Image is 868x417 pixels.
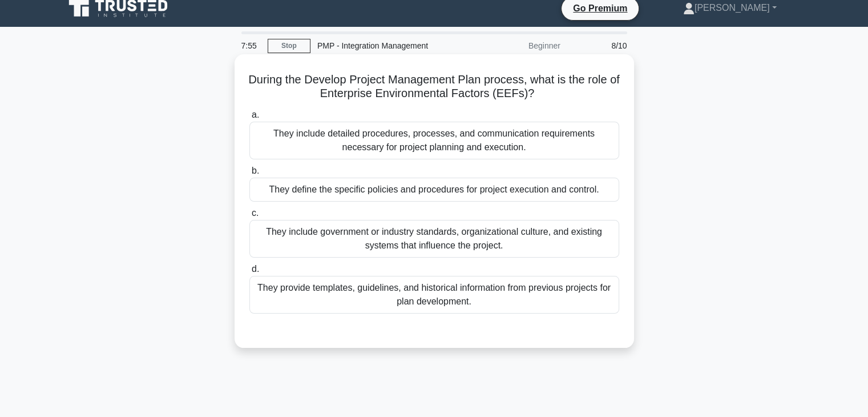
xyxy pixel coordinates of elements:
[252,208,259,218] span: c.
[249,220,619,258] div: They include government or industry standards, organizational culture, and existing systems that ...
[467,34,567,57] div: Beginner
[252,264,259,274] span: d.
[252,166,259,175] span: b.
[249,276,619,314] div: They provide templates, guidelines, and historical information from previous projects for plan de...
[567,34,634,57] div: 8/10
[268,39,310,53] a: Stop
[566,1,634,15] a: Go Premium
[249,122,619,159] div: They include detailed procedures, processes, and communication requirements necessary for project...
[310,34,467,57] div: PMP - Integration Management
[249,178,619,202] div: They define the specific policies and procedures for project execution and control.
[235,34,268,57] div: 7:55
[252,110,259,119] span: a.
[248,73,620,101] h5: During the Develop Project Management Plan process, what is the role of Enterprise Environmental ...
